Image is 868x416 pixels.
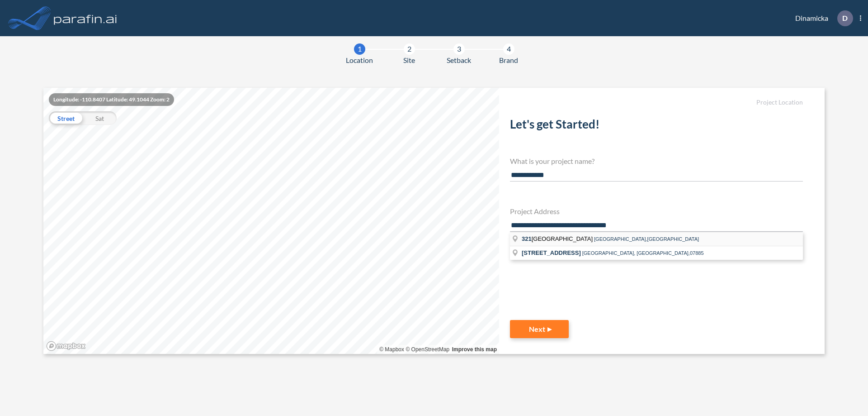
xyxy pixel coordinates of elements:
h5: Project Location [510,99,803,106]
button: Next [510,320,569,338]
span: Site [403,55,415,66]
span: [GEOGRAPHIC_DATA],[GEOGRAPHIC_DATA] [594,236,699,242]
span: 321 [522,235,532,242]
div: Street [49,111,83,125]
canvas: Map [43,88,499,354]
span: [GEOGRAPHIC_DATA], [GEOGRAPHIC_DATA],07885 [582,250,704,256]
span: Setback [447,55,471,66]
div: 3 [453,43,465,55]
div: 1 [354,43,365,55]
p: D [842,14,848,22]
span: [GEOGRAPHIC_DATA] [522,235,594,242]
h2: Let's get Started! [510,117,803,135]
img: logo [52,9,119,27]
div: Sat [83,111,117,125]
div: 2 [404,43,415,55]
a: Mapbox homepage [46,341,86,351]
span: Brand [499,55,518,66]
div: Dinamicka [782,10,861,26]
span: Location [346,55,373,66]
h4: What is your project name? [510,157,803,165]
a: Improve this map [452,346,497,353]
div: 4 [503,43,514,55]
h4: Project Address [510,207,803,215]
a: OpenStreetMap [406,346,449,353]
a: Mapbox [379,346,404,353]
span: [STREET_ADDRESS] [522,249,581,256]
div: Longitude: -110.8407 Latitude: 49.1044 Zoom: 2 [49,93,174,106]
